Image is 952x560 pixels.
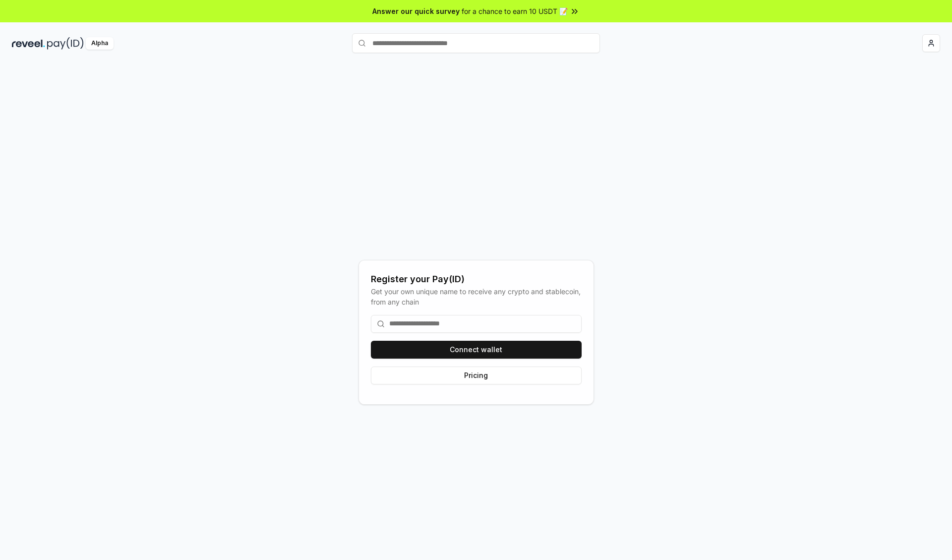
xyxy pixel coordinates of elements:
img: pay_id [47,37,84,50]
button: Connect wallet [371,341,582,359]
span: for a chance to earn 10 USDT 📝 [462,6,568,16]
img: reveel_dark [12,37,45,50]
button: Pricing [371,367,582,384]
div: Register your Pay(ID) [371,272,582,286]
div: Get your own unique name to receive any crypto and stablecoin, from any chain [371,286,582,307]
div: Alpha [86,37,114,50]
span: Answer our quick survey [372,6,460,16]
